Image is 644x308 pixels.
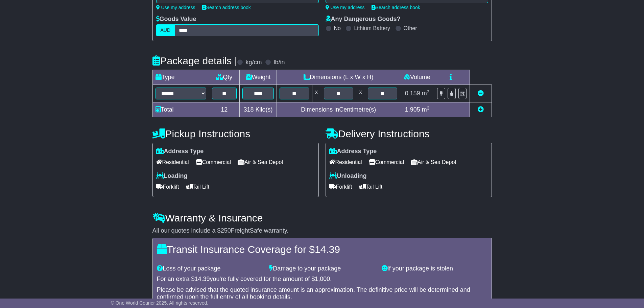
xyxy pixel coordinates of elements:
[156,182,179,192] span: Forklift
[273,59,285,66] label: lb/in
[156,148,204,155] label: Address Type
[238,157,283,167] span: Air & Sea Depot
[152,70,209,85] td: Type
[478,90,484,97] a: Remove this item
[186,182,210,192] span: Tail Lift
[152,102,209,117] td: Total
[369,157,404,167] span: Commercial
[195,276,210,282] span: 14.39
[266,265,378,273] div: Damage to your package
[329,148,377,155] label: Address Type
[221,227,231,234] span: 250
[152,128,319,139] h4: Pickup Instructions
[277,70,400,85] td: Dimensions (L x W x H)
[422,106,430,113] span: m
[156,5,195,10] a: Use my address
[152,227,492,235] div: All our quotes include a $ FreightSafe warranty.
[405,106,420,113] span: 1.905
[156,16,196,23] label: Goods Value
[326,128,492,139] h4: Delivery Instructions
[326,16,401,23] label: Any Dangerous Goods?
[153,265,266,273] div: Loss of your package
[244,106,254,113] span: 318
[356,85,365,102] td: x
[329,157,362,167] span: Residential
[156,172,188,180] label: Loading
[329,172,367,180] label: Unloading
[209,70,240,85] td: Qty
[240,102,277,117] td: Kilo(s)
[152,55,237,66] h4: Package details |
[245,59,262,66] label: kg/cm
[209,102,240,117] td: 12
[152,212,492,223] h4: Warranty & Insurance
[315,244,340,255] span: 14.39
[157,244,487,255] h4: Transit Insurance Coverage for $
[411,157,456,167] span: Air & Sea Depot
[372,5,420,10] a: Search address book
[427,89,430,94] sup: 3
[111,300,209,306] span: © One World Courier 2025. All rights reserved.
[334,25,341,31] label: No
[315,276,330,282] span: 1,000
[359,182,383,192] span: Tail Lift
[156,157,189,167] span: Residential
[240,70,277,85] td: Weight
[312,85,321,102] td: x
[156,24,175,36] label: AUD
[378,265,491,273] div: If your package is stolen
[405,90,420,97] span: 0.159
[326,5,365,10] a: Use my address
[400,70,434,85] td: Volume
[404,25,417,31] label: Other
[277,102,400,117] td: Dimensions in Centimetre(s)
[427,105,430,111] sup: 3
[157,286,487,301] div: Please be advised that the quoted insurance amount is an approximation. The definitive price will...
[157,276,487,283] div: For an extra $ you're fully covered for the amount of $ .
[354,25,390,31] label: Lithium Battery
[422,90,430,97] span: m
[478,106,484,113] a: Add new item
[329,182,352,192] span: Forklift
[202,5,251,10] a: Search address book
[196,157,231,167] span: Commercial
